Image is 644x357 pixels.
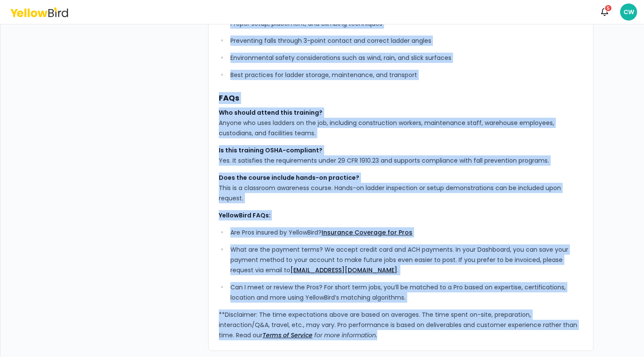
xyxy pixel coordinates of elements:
p: Anyone who uses ladders on the job, including construction workers, maintenance staff, warehouse ... [219,107,583,138]
p: Yes. It satisfies the requirements under 29 CFR 1910.23 and supports compliance with fall prevent... [219,145,583,166]
div: 5 [604,4,612,12]
button: 5 [596,3,613,21]
span: CW [620,3,637,21]
strong: FAQs [219,92,239,103]
p: **Disclaimer: The time expectations above are based on averages. The time spent on-site, preparat... [219,309,583,340]
p: Are Pros insured by YellowBird? [230,227,582,238]
strong: YellowBird FAQs: [219,211,271,220]
p: This is a classroom awareness course. Hands-on ladder inspection or setup demonstrations can be i... [219,173,583,203]
em: for more information. [314,331,377,339]
strong: Is this training OSHA-compliant? [219,146,322,155]
strong: Does the course include hands-on practice? [219,173,359,182]
a: Insurance Coverage for Pros [322,228,412,237]
a: Terms of Service [262,331,313,339]
p: What are the payment terms? We accept credit card and ACH payments. In your Dashboard, you can sa... [230,244,582,275]
p: Can I meet or review the Pros? For short term jobs, you’ll be matched to a Pro based on expertise... [230,282,582,303]
a: [EMAIL_ADDRESS][DOMAIN_NAME] [290,266,397,274]
p: Environmental safety considerations such as wind, rain, and slick surfaces [230,53,582,63]
p: Best practices for ladder storage, maintenance, and transport [230,70,582,80]
strong: Who should attend this training? [219,108,322,117]
p: Preventing falls through 3-point contact and correct ladder angles [230,36,582,46]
